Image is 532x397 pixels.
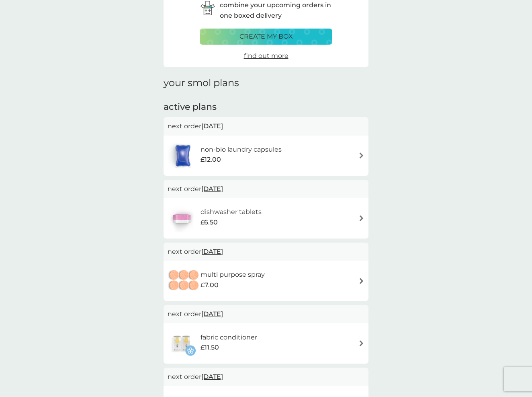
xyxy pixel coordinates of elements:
[164,77,368,89] h1: your smol plans
[168,121,364,132] p: next order
[201,269,265,280] h6: multi purpose spray
[358,278,364,284] img: arrow right
[164,101,368,113] h2: active plans
[168,204,196,232] img: dishwasher tablets
[201,207,262,217] h6: dishwasher tablets
[168,184,364,194] p: next order
[239,31,293,42] p: create my box
[201,181,223,197] span: [DATE]
[201,280,219,290] span: £7.00
[201,144,282,155] h6: non-bio laundry capsules
[168,372,364,382] p: next order
[201,306,223,322] span: [DATE]
[201,217,218,228] span: £6.50
[168,267,201,295] img: multi purpose spray
[168,329,196,358] img: fabric conditioner
[201,118,223,134] span: [DATE]
[200,29,332,45] button: create my box
[358,340,364,346] img: arrow right
[201,369,223,385] span: [DATE]
[244,52,289,60] span: find out more
[201,154,221,165] span: £12.00
[168,309,364,319] p: next order
[201,342,219,353] span: £11.50
[201,244,223,259] span: [DATE]
[244,51,289,61] a: find out more
[358,152,364,158] img: arrow right
[358,215,364,221] img: arrow right
[168,142,198,170] img: non-bio laundry capsules
[168,247,364,257] p: next order
[201,332,257,343] h6: fabric conditioner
